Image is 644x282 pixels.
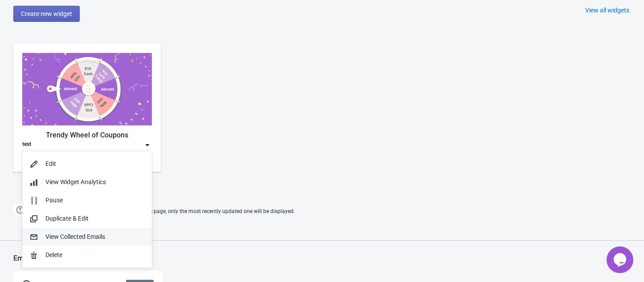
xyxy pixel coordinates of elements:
img: dropdown.png [143,141,152,149]
span: If two Widgets are enabled and targeting the same page, only the most recently updated one will b... [31,204,295,219]
button: Pause [22,191,152,209]
button: Duplicate & Edit [22,209,152,228]
div: Duplicate & Edit [45,214,145,223]
div: test [22,141,31,149]
div: Delete [45,250,145,260]
button: Delete [22,246,152,264]
img: help.png [13,203,27,217]
button: View Collected Emails [22,228,152,246]
div: View Collected Emails [45,232,145,242]
div: View all widgets [585,6,629,15]
button: Create new widget [13,6,80,22]
div: Pause [45,196,145,205]
span: View Widget Analytics [45,178,106,185]
button: View Widget Analytics [22,173,152,191]
iframe: chat widget [607,246,635,273]
span: Create new widget [21,10,72,17]
button: Edit [22,155,152,173]
div: Edit [45,159,145,169]
img: trendy_game.png [22,53,152,125]
div: Trendy Wheel of Coupons [22,130,152,141]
